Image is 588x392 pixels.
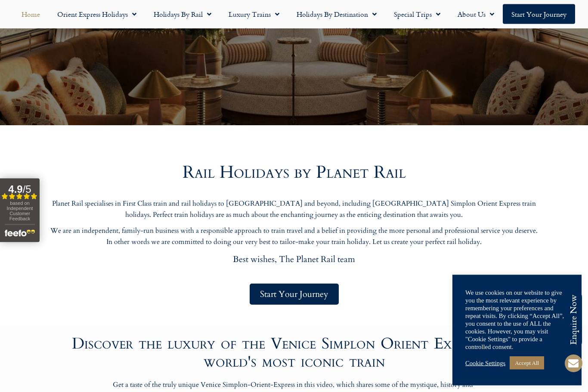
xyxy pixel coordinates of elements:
a: Cookie Settings [465,359,505,367]
a: Start Your Journey [250,284,339,305]
h2: Rail Holidays by Planet Rail [49,164,539,182]
p: We are an independent, family-run business with a responsible approach to train travel and a beli... [49,226,539,248]
a: Luxury Trains [220,4,288,24]
nav: Menu [4,4,584,24]
a: Holidays by Rail [145,4,220,24]
a: Special Trips [385,4,449,24]
a: Accept All [510,356,544,370]
a: About Us [449,4,503,24]
a: Start your Journey [503,4,575,24]
span: Start Your Journey [260,289,328,300]
div: We use cookies on our website to give you the most relevant experience by remembering your prefer... [465,289,569,351]
a: Home [13,4,49,24]
span: Best wishes, The Planet Rail team [233,254,355,265]
p: Planet Rail specialises in First Class train and rail holidays to [GEOGRAPHIC_DATA] and beyond, i... [49,199,539,221]
h2: Discover the luxury of the Venice Simplon Orient Express, the world's most iconic train [57,335,531,371]
a: Orient Express Holidays [49,4,145,24]
a: Holidays by Destination [288,4,385,24]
